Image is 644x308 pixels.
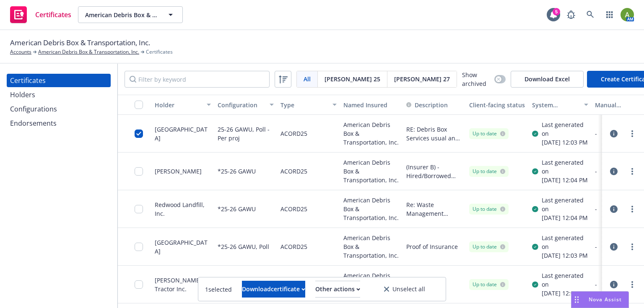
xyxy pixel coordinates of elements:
[125,71,270,88] input: Filter by keyword
[151,95,214,115] button: Holder
[473,168,505,175] div: Up to date
[542,138,588,147] div: [DATE] 12:03 PM
[155,167,202,176] div: [PERSON_NAME]
[10,116,57,130] div: Endorsements
[340,228,403,266] div: American Debris Box & Transportation, Inc.
[542,271,588,289] div: Last generated on
[406,200,462,218] button: Re: Waste Management Redwood Landfill Disposal Agreement Proof of Insurance
[218,158,256,185] div: *25-26 GAWU
[595,101,642,109] div: Manual certificate last generated
[340,190,403,228] div: American Debris Box & Transportation, Inc.
[135,129,143,138] input: Toggle Row Selected
[277,95,340,115] button: Type
[466,95,529,115] button: Client-facing status
[340,115,403,153] div: American Debris Box & Transportation, Inc.
[214,95,277,115] button: Configuration
[542,196,588,213] div: Last generated on
[473,281,505,288] div: Up to date
[10,37,150,48] span: American Debris Box & Transportation, Inc.
[280,195,307,223] div: ACORD25
[155,238,211,256] div: [GEOGRAPHIC_DATA]
[280,233,307,260] div: ACORD25
[218,195,256,223] div: *25-26 GAWU
[155,200,211,218] div: Redwood Landfill, Inc.
[242,281,305,297] div: Download certificate
[627,129,637,139] a: more
[542,251,588,260] div: [DATE] 12:03 PM
[218,120,274,147] div: 25-26 GAWU, Poll - Per proj
[589,296,622,303] span: Nova Assist
[146,48,173,56] span: Certificates
[35,11,71,18] span: Certificates
[38,48,139,56] a: American Debris Box & Transportation, Inc.
[315,281,360,298] button: Other actions
[406,276,462,293] button: Evidence of coverage
[394,75,450,83] span: [PERSON_NAME] 27
[582,6,599,23] a: Search
[10,88,35,101] div: Holders
[155,125,211,142] div: [GEOGRAPHIC_DATA]
[532,101,579,109] div: System certificate last generated
[406,242,458,251] button: Proof of Insurance
[7,116,111,130] a: Endorsements
[529,95,592,115] button: System certificate last generated
[473,130,505,137] div: Up to date
[135,167,143,176] input: Toggle Row Selected
[627,204,637,214] a: more
[325,75,380,83] span: [PERSON_NAME] 25
[392,286,425,292] span: Unselect all
[280,101,327,109] div: Type
[155,101,202,109] div: Holder
[511,71,584,88] button: Download Excel
[85,10,158,19] span: American Debris Box & Transportation, Inc.
[205,285,232,294] span: 1 selected
[304,75,311,83] span: All
[135,280,143,289] input: Toggle Row Selected
[10,74,46,87] div: Certificates
[571,291,629,308] button: Nova Assist
[218,233,269,260] div: *25-26 GAWU, Poll
[7,88,111,101] a: Holders
[571,292,582,308] div: Drag to move
[343,101,400,109] div: Named Insured
[406,163,462,180] button: (Insurer B) - Hired/Borrowed Auto Physical Damage - BAP2031848-14 - Limit $100,000 Ded: $100 Comp...
[218,271,256,298] div: *25-26 GAWU
[406,125,462,142] button: RE: Debris Box Services usual and customary to the named insured San Rafael City Schools, its Gov...
[135,101,143,109] input: Select all
[542,233,588,251] div: Last generated on
[135,205,143,213] input: Toggle Row Selected
[280,271,307,298] div: ACORD25
[473,205,505,213] div: Up to date
[542,120,588,138] div: Last generated on
[7,102,111,116] a: Configurations
[542,213,588,222] div: [DATE] 12:04 PM
[621,8,634,21] img: photo
[340,95,403,115] button: Named Insured
[542,289,588,298] div: [DATE] 12:04 PM
[155,276,211,293] div: [PERSON_NAME] Tractor Inc.
[553,8,560,16] div: 5
[627,242,637,252] a: more
[542,176,588,184] div: [DATE] 12:04 PM
[370,281,439,298] button: Unselect all
[462,70,491,88] span: Show archived
[10,102,57,116] div: Configurations
[627,280,637,290] a: more
[135,243,143,251] input: Toggle Row Selected
[340,153,403,190] div: American Debris Box & Transportation, Inc.
[340,266,403,303] div: American Debris Box & Transportation, Inc.
[601,6,618,23] a: Switch app
[627,166,637,176] a: more
[218,101,265,109] div: Configuration
[469,101,525,109] div: Client-facing status
[280,120,307,147] div: ACORD25
[78,6,183,23] button: American Debris Box & Transportation, Inc.
[542,158,588,176] div: Last generated on
[242,281,305,298] button: Downloadcertificate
